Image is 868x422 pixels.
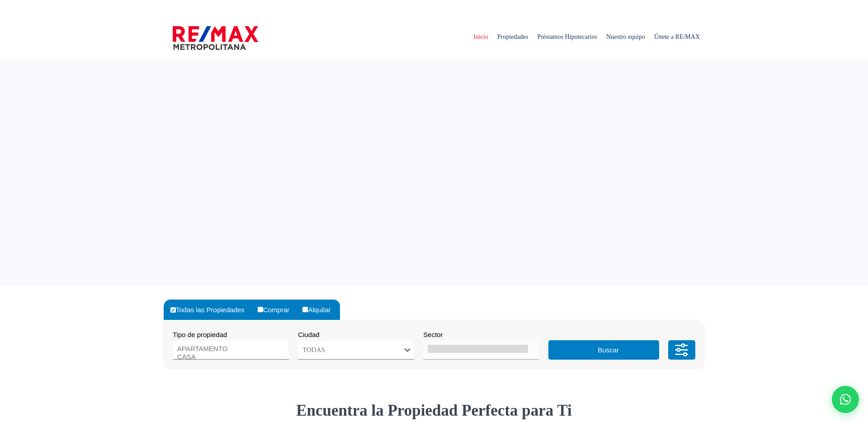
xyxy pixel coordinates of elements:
[533,14,602,60] a: Préstamos Hipotecarios
[168,300,254,320] label: Todas las Propiedades
[650,23,704,51] span: Únete a RE/MAX
[177,345,278,353] option: APARTAMENTO
[602,23,650,51] span: Nuestro equipo
[533,23,602,51] span: Préstamos Hipotecarios
[493,14,533,60] a: Propiedades
[548,340,659,360] button: Buscar
[602,14,650,60] a: Nuestro equipo
[423,331,443,338] span: Sector
[469,14,493,60] a: Inicio
[255,300,298,320] label: Comprar
[173,24,258,52] img: remax-metropolitana-logo
[493,23,533,51] span: Propiedades
[300,300,340,320] label: Alquilar
[173,14,258,60] a: RE/MAX Metropolitana
[258,307,263,312] input: Comprar
[296,402,572,419] strong: Encuentra la Propiedad Perfecta para Ti
[173,331,227,338] span: Tipo de propiedad
[177,353,278,361] option: CASA
[298,331,320,338] span: Ciudad
[170,307,176,313] input: Todas las Propiedades
[302,307,308,312] input: Alquilar
[469,23,493,51] span: Inicio
[650,14,704,60] a: Únete a RE/MAX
